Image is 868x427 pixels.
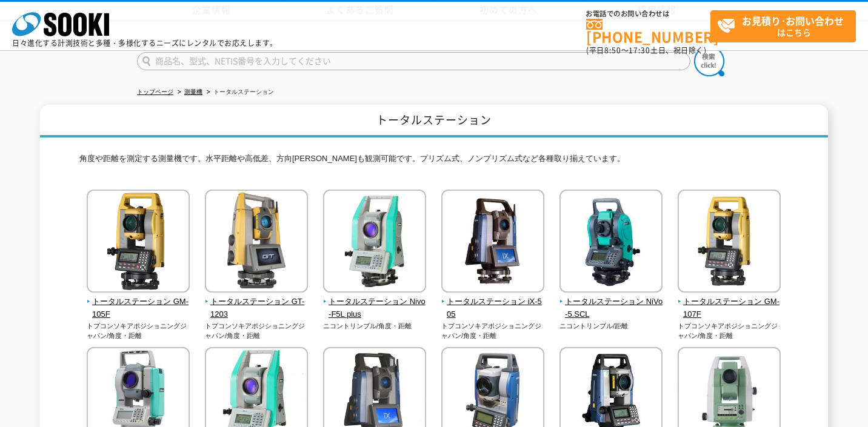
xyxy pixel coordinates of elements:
[694,46,724,76] img: btn_search.png
[40,105,828,138] h1: トータルステーション
[678,296,781,321] span: トータルステーション GM-107F
[205,296,309,321] span: トータルステーション GT-1203
[559,321,663,331] p: ニコントリンブル/距離
[559,190,663,296] img: トータルステーション NiVo-5.SCL
[559,284,663,320] a: トータルステーション NiVo-5.SCL
[323,190,426,296] img: トータルステーション Nivo-F5L plus
[441,321,545,341] p: トプコンソキアポジショニングジャパン/角度・距離
[184,88,202,95] a: 測量機
[205,321,309,341] p: トプコンソキアポジショニングジャパン/角度・距離
[441,296,545,321] span: トータルステーション iX-505
[604,45,621,56] span: 8:50
[678,284,781,320] a: トータルステーション GM-107F
[441,190,544,296] img: トータルステーション iX-505
[323,321,427,331] p: ニコントリンブル/角度・距離
[629,45,650,56] span: 17:30
[323,296,427,321] span: トータルステーション Nivo-F5L plus
[678,190,781,296] img: トータルステーション GM-107F
[87,190,190,296] img: トータルステーション GM-105F
[204,86,274,99] li: トータルステーション
[205,284,309,320] a: トータルステーション GT-1203
[205,190,308,296] img: トータルステーション GT-1203
[323,284,427,320] a: トータルステーション Nivo-F5L plus
[742,13,844,28] strong: お見積り･お問い合わせ
[87,321,190,341] p: トプコンソキアポジショニングジャパン/角度・距離
[717,11,855,41] span: はこちら
[137,52,690,70] input: 商品名、型式、NETIS番号を入力してください
[586,10,710,18] span: お電話でのお問い合わせは
[87,284,190,320] a: トータルステーション GM-105F
[586,19,710,44] a: [PHONE_NUMBER]
[559,296,663,321] span: トータルステーション NiVo-5.SCL
[586,45,706,56] span: (平日 ～ 土日、祝日除く)
[441,284,545,320] a: トータルステーション iX-505
[79,153,789,171] p: 角度や距離を測定する測量機です。水平距離や高低差、方向[PERSON_NAME]も観測可能です。プリズム式、ノンプリズム式など各種取り揃えています。
[710,10,856,42] a: お見積り･お問い合わせはこちら
[12,39,278,47] p: 日々進化する計測技術と多種・多様化するニーズにレンタルでお応えします。
[678,321,781,341] p: トプコンソキアポジショニングジャパン/角度・距離
[87,296,190,321] span: トータルステーション GM-105F
[137,88,173,95] a: トップページ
